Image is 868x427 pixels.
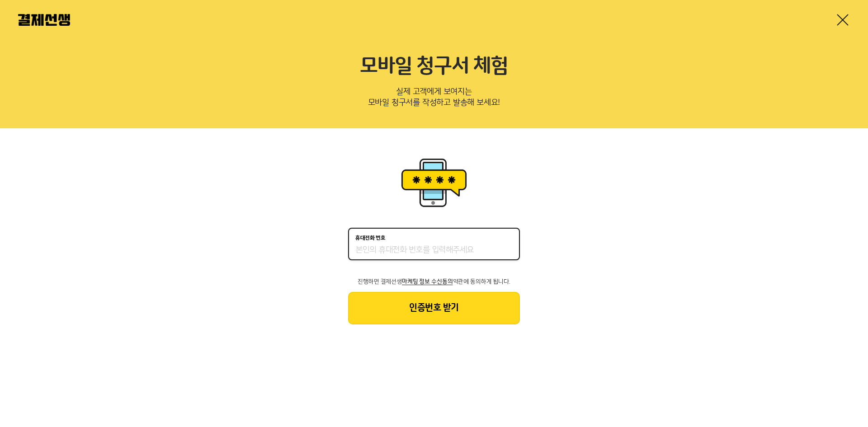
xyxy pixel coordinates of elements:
[355,245,513,256] input: 휴대전화 번호
[402,278,453,285] span: 마케팅 정보 수신동의
[398,155,470,210] img: 휴대폰인증 이미지
[18,14,70,26] img: 결제선생
[355,235,386,241] p: 휴대전화 번호
[18,54,850,79] h2: 모바일 청구서 체험
[348,292,520,324] button: 인증번호 받기
[348,278,520,285] p: 진행하면 결제선생 약관에 동의하게 됩니다.
[18,84,850,114] p: 실제 고객에게 보여지는 모바일 청구서를 작성하고 발송해 보세요!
